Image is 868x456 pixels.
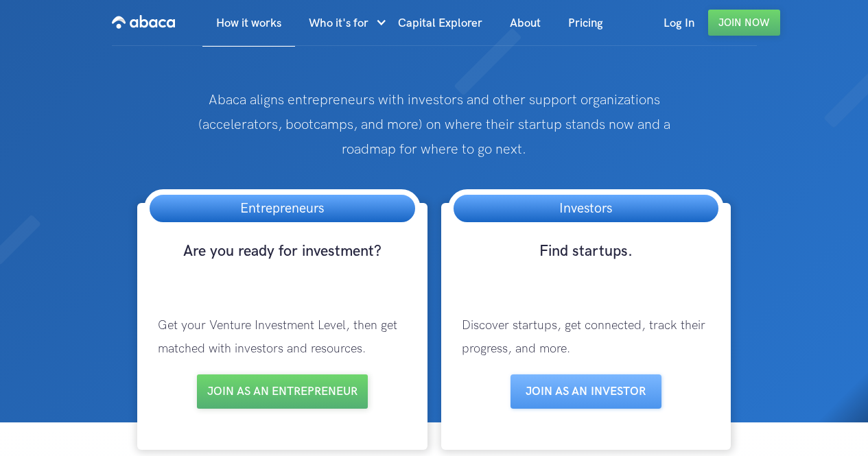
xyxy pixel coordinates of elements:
a: Join as aN INVESTOR [511,374,661,409]
h3: Are you ready for investment? [144,241,421,287]
p: Get your Venture Investment Level, then get matched with investors and resources. [144,300,421,374]
img: Abaca logo [112,11,175,33]
a: Join as an entrepreneur [197,374,368,409]
h3: Find startups. [448,241,725,287]
a: Join Now [708,10,780,36]
h3: Entrepreneurs [226,195,338,222]
p: Discover startups, get connected, track their progress, and more. [448,300,725,374]
p: Abaca aligns entrepreneurs with investors and other support organizations (accelerators, bootcamp... [174,88,694,162]
h3: Investors [546,195,626,222]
